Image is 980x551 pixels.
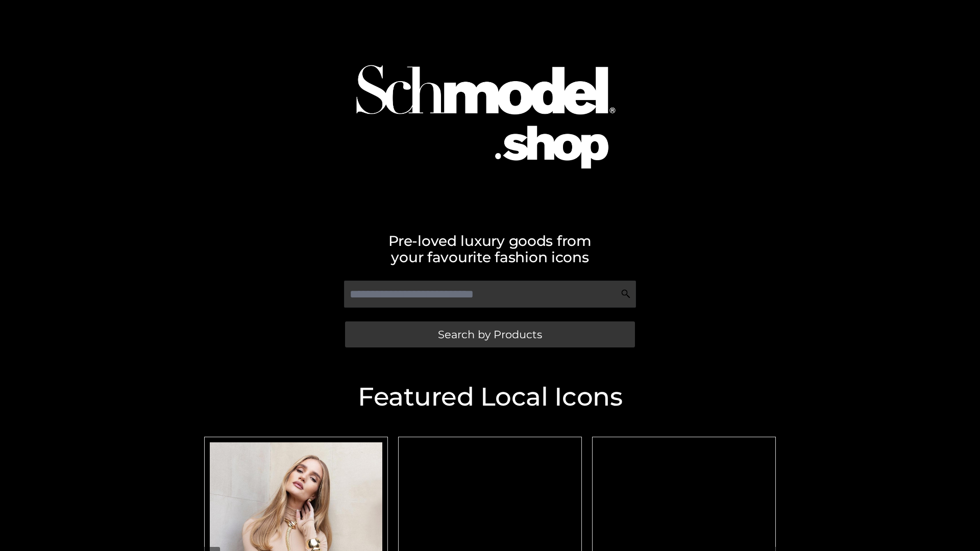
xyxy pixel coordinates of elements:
img: Search Icon [621,289,631,299]
h2: Pre-loved luxury goods from your favourite fashion icons [199,233,781,265]
a: Search by Products [345,321,635,347]
span: Search by Products [438,329,542,340]
h2: Featured Local Icons​ [199,384,781,410]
